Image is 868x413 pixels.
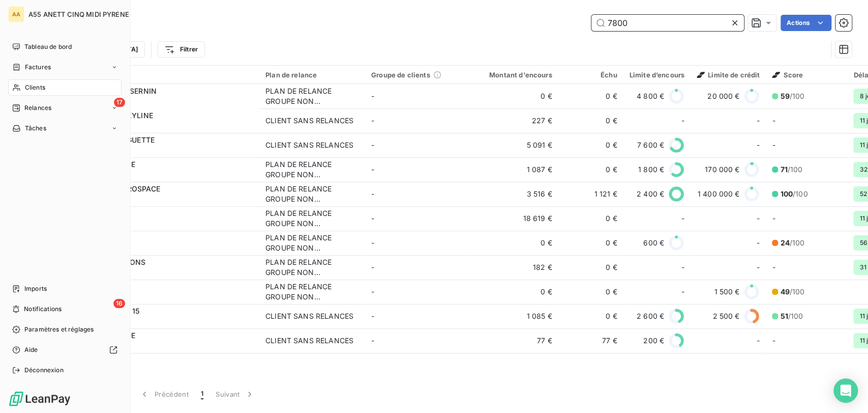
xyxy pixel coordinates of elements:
span: 1 400 000 € [698,189,740,199]
td: 0 € [558,304,623,328]
span: 600 € [643,238,664,248]
button: Filtrer [158,41,204,58]
td: 0 € [471,231,558,255]
span: C550778000 [70,316,253,326]
span: 16 [113,299,125,308]
td: 182 € [471,255,558,280]
span: C550747800 [70,243,253,253]
td: 0 € [558,84,623,108]
span: C550627800 [70,121,253,131]
span: C550278000 [70,170,253,180]
span: C550317800 [70,341,253,351]
span: - [772,263,775,271]
span: - [371,214,374,223]
span: - [772,141,775,149]
td: 0 € [471,280,558,304]
div: PLAN DE RELANCE GROUPE NON AUTOMATIQUE [265,86,359,106]
td: 1 087 € [471,157,558,182]
td: 0 € [558,206,623,231]
span: /100 [780,189,807,199]
button: 1 [195,383,209,405]
button: Suivant [209,383,261,405]
td: 0 € [558,133,623,157]
td: 1 121 € [558,182,623,206]
span: - [371,165,374,174]
span: - [772,116,775,125]
span: 1 500 € [714,287,739,297]
a: Aide [8,342,122,358]
span: - [371,287,374,296]
span: Limite de crédit [697,71,760,79]
span: - [681,262,684,272]
span: Groupe de clients [371,71,430,79]
span: Déconnexion [24,366,64,375]
div: CLIENT SANS RELANCES [265,116,353,126]
div: Plan de relance [265,71,359,79]
span: C550877800 [70,267,253,278]
span: C550178000 [70,145,253,155]
span: C550780000 [70,218,253,229]
span: Tâches [25,124,46,133]
span: C550567800 [70,292,253,302]
span: A55 ANETT CINQ MIDI PYRENEES [28,10,137,18]
td: 5 091 € [471,133,558,157]
span: C550407800 [70,96,253,106]
div: PLAN DE RELANCE GROUPE NON AUTOMATIQUE [265,184,359,204]
div: CLIENT SANS RELANCES [265,140,353,150]
span: Score [772,71,803,79]
td: 18 619 € [471,206,558,231]
div: CLIENT SANS RELANCES [265,311,353,321]
span: - [371,263,374,271]
span: - [757,213,760,224]
div: Montant d'encours [477,71,552,79]
span: - [681,287,684,297]
img: Logo LeanPay [8,391,71,407]
span: Aide [24,345,38,354]
span: - [757,238,760,248]
button: Actions [781,15,831,31]
span: /100 [780,287,804,297]
div: PLAN DE RELANCE GROUPE NON AUTOMATIQUE [265,257,359,278]
span: 2 400 € [637,189,664,199]
span: Paramètres et réglages [24,325,94,334]
span: 170 000 € [705,164,739,175]
span: 71 [780,165,787,174]
button: Précédent [133,383,195,405]
span: Factures [25,63,51,72]
td: 0 € [558,255,623,280]
td: 0 € [558,231,623,255]
span: - [371,92,374,100]
td: 77 € [558,328,623,353]
span: 100 [780,189,792,198]
div: PLAN DE RELANCE GROUPE NON AUTOMATIQUE [265,208,359,229]
span: - [371,238,374,247]
span: Imports [24,284,47,293]
span: C550767800 [70,194,253,204]
span: - [772,336,775,345]
span: 1 [201,389,203,399]
div: Limite d’encours [630,71,684,79]
td: 3 516 € [471,182,558,206]
div: AA [8,6,24,22]
span: - [371,312,374,320]
span: /100 [780,91,804,101]
span: Notifications [24,305,62,314]
span: 4 800 € [637,91,664,101]
span: 20 000 € [707,91,739,101]
span: 2 500 € [712,311,739,321]
div: PLAN DE RELANCE GROUPE NON AUTOMATIQUE [265,233,359,253]
td: 0 € [471,84,558,108]
span: - [757,262,760,272]
span: - [772,214,775,223]
div: Échu [564,71,617,79]
span: Relances [24,103,51,113]
span: Clients [25,83,45,92]
span: /100 [780,311,803,321]
span: 7 600 € [637,140,664,150]
td: 77 € [471,328,558,353]
div: PLAN DE RELANCE GROUPE NON AUTOMATIQUE [265,282,359,302]
span: 24 [780,238,789,247]
div: Open Intercom Messenger [833,378,858,403]
td: 0 € [558,108,623,133]
span: - [371,116,374,125]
